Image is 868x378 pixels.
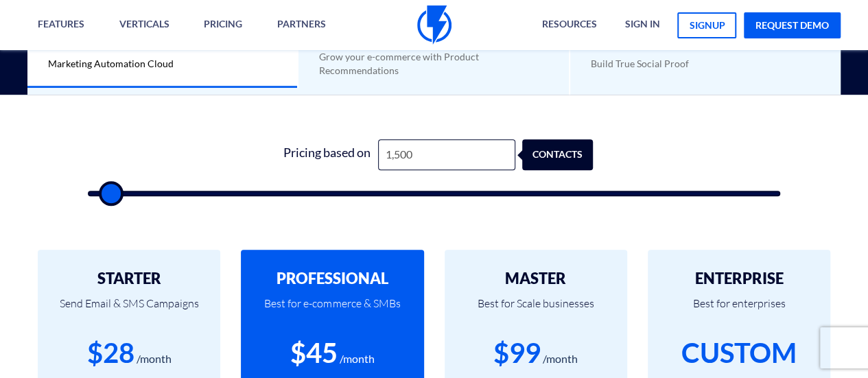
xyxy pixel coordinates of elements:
[668,287,810,333] p: Best for enterprises
[744,12,841,38] a: request demo
[340,351,375,367] div: /month
[87,333,134,373] div: $28
[677,12,736,38] a: signup
[529,139,600,170] div: contacts
[290,333,338,373] div: $45
[591,58,689,69] span: Build True Social Proof
[319,51,479,76] span: Grow your e-commerce with Product Recommendations
[493,333,541,373] div: $99
[668,270,810,287] h2: ENTERPRISE
[261,287,403,333] p: Best for e-commerce & SMBs
[465,270,607,287] h2: MASTER
[681,333,797,373] div: CUSTOM
[137,351,172,367] div: /month
[58,287,200,333] p: Send Email & SMS Campaigns
[261,270,403,287] h2: PROFESSIONAL
[48,58,174,69] span: Marketing Automation Cloud
[58,270,200,287] h2: STARTER
[465,287,607,333] p: Best for Scale businesses
[543,351,578,367] div: /month
[275,139,378,170] div: Pricing based on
